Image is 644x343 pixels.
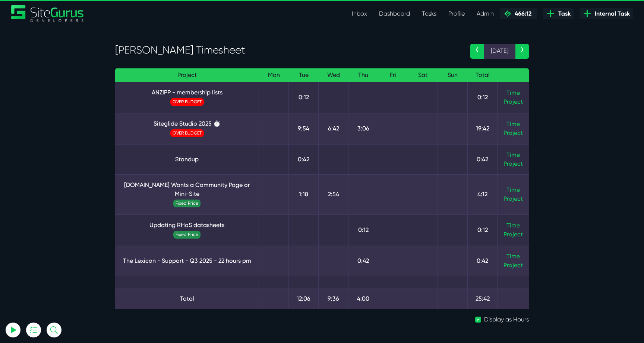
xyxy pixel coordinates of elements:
[121,181,253,198] a: [DOMAIN_NAME] Wants a Community Page or Mini-Site
[543,8,574,19] a: Task
[470,44,484,59] a: ‹
[503,194,523,203] a: Project
[484,315,529,324] label: Display as Hours
[319,113,348,144] td: 6:42
[115,68,259,82] th: Project
[121,119,253,128] a: Siteglide Studio 2025 ⏱️
[121,155,253,164] a: Standup
[515,44,529,59] a: ›
[512,10,531,17] span: 466:12
[592,9,630,18] span: Internal Task
[580,8,633,19] a: Internal Task
[438,68,468,82] th: Sun
[11,5,84,22] img: Sitegurus Logo
[348,68,378,82] th: Thu
[442,6,471,21] a: Profile
[348,113,378,144] td: 3:06
[373,6,416,21] a: Dashboard
[468,174,498,214] td: 4:12
[416,6,442,21] a: Tasks
[121,88,253,97] a: ANZIPP - membership lists
[468,246,498,276] td: 0:42
[468,82,498,113] td: 0:12
[115,44,459,56] h3: [PERSON_NAME] Timesheet
[503,129,523,137] a: Project
[471,6,500,21] a: Admin
[289,82,319,113] td: 0:12
[348,214,378,246] td: 0:12
[173,231,201,239] span: Fixed Price
[289,174,319,214] td: 1:18
[121,256,253,265] a: The Lexicon - Support - Q3 2025 - 22 hours pm
[500,8,537,19] a: 466:12
[289,113,319,144] td: 9:54
[468,144,498,174] td: 0:42
[408,68,438,82] th: Sat
[319,68,348,82] th: Wed
[506,222,520,229] a: Time
[555,9,571,18] span: Task
[503,230,523,239] a: Project
[173,200,201,207] span: Fixed Price
[468,68,498,82] th: Total
[319,174,348,214] td: 2:54
[468,113,498,144] td: 19:42
[348,246,378,276] td: 0:42
[506,89,520,96] a: Time
[259,68,289,82] th: Mon
[503,97,523,106] a: Project
[503,159,523,168] a: Project
[506,186,520,193] a: Time
[506,151,520,158] a: Time
[348,288,378,309] td: 4:00
[346,6,373,21] a: Inbox
[289,144,319,174] td: 0:42
[115,288,259,309] td: Total
[378,68,408,82] th: Fri
[170,129,204,137] span: OVER BUDGET
[170,98,204,106] span: OVER BUDGET
[319,288,348,309] td: 9:36
[289,288,319,309] td: 12:06
[289,68,319,82] th: Tue
[11,5,84,22] a: SiteGurus
[468,288,498,309] td: 25:42
[468,214,498,246] td: 0:12
[503,261,523,270] a: Project
[506,120,520,127] a: Time
[506,253,520,260] a: Time
[484,44,515,59] span: [DATE]
[121,221,253,230] a: Updating RHoS datasheets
